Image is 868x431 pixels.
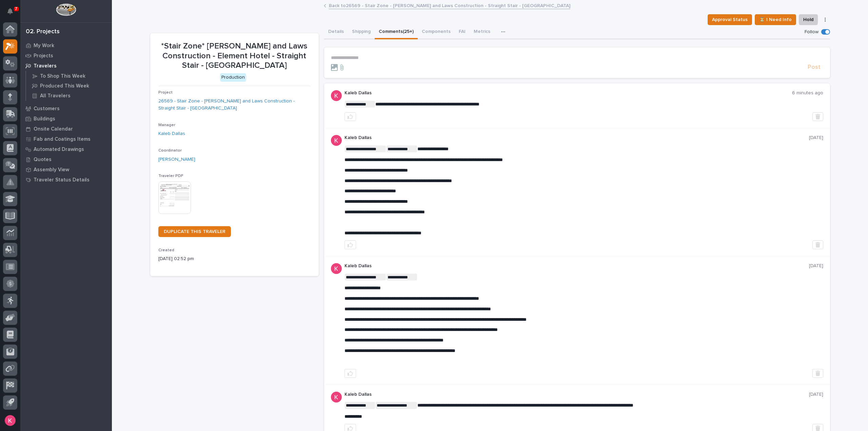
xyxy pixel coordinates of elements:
p: [DATE] [809,263,823,269]
a: To Shop This Week [26,71,112,81]
button: Delete post [812,112,823,121]
button: like this post [344,240,356,249]
a: Assembly View [20,164,112,175]
button: Post [805,63,823,71]
span: Hold [803,16,813,24]
button: users-avatar [3,413,17,428]
span: Created [158,248,174,252]
div: 02. Projects [26,28,60,36]
p: [DATE] [809,135,823,141]
button: Delete post [812,240,823,249]
p: Assembly View [34,167,69,173]
span: ⏳ I Need Info [759,16,792,24]
p: My Work [34,43,54,49]
button: Hold [799,14,818,25]
p: Kaleb Dallas [344,135,809,141]
a: Fab and Coatings Items [20,134,112,144]
img: ACg8ocJFQJZtOpq0mXhEl6L5cbQXDkmdPAf0fdoBPnlMfqfX=s96-c [331,263,342,274]
a: Customers [20,103,112,114]
span: Coordinator [158,149,182,153]
span: DUPLICATE THIS TRAVELER [164,229,225,234]
button: Shipping [348,25,375,39]
a: Projects [20,51,112,61]
button: Notifications [3,4,17,18]
a: Traveler Status Details [20,175,112,185]
button: Approval Status [708,14,752,25]
a: DUPLICATE THIS TRAVELER [158,226,231,237]
p: Produced This Week [40,83,89,89]
p: To Shop This Week [40,73,85,79]
span: Approval Status [712,16,748,24]
p: Projects [34,53,53,59]
p: Kaleb Dallas [344,392,809,397]
p: Fab and Coatings Items [34,136,91,142]
a: Travelers [20,61,112,71]
a: Automated Drawings [20,144,112,154]
button: Details [324,25,348,39]
p: [DATE] [809,392,823,397]
a: 26569 - Stair Zone - [PERSON_NAME] and Laws Construction - Straight Stair - [GEOGRAPHIC_DATA] [158,98,311,112]
p: Quotes [34,157,52,163]
button: like this post [344,369,356,378]
button: Components [418,25,455,39]
p: Follow [805,29,818,35]
p: Traveler Status Details [34,177,90,183]
img: Workspace Logo [56,3,76,16]
span: Project [158,91,173,95]
p: Automated Drawings [34,146,84,153]
a: Quotes [20,154,112,164]
span: Manager [158,123,175,127]
a: My Work [20,40,112,51]
button: Metrics [470,25,494,39]
button: FAI [455,25,470,39]
p: Kaleb Dallas [344,90,792,96]
a: [PERSON_NAME] [158,156,195,163]
a: Onsite Calendar [20,124,112,134]
button: Comments (25+) [375,25,418,39]
p: Buildings [34,116,55,122]
button: Delete post [812,369,823,378]
p: 7 [15,6,17,11]
p: 6 minutes ago [792,90,823,96]
a: Produced This Week [26,81,112,91]
img: ACg8ocJFQJZtOpq0mXhEl6L5cbQXDkmdPAf0fdoBPnlMfqfX=s96-c [331,90,342,101]
p: Customers [34,106,60,112]
p: Onsite Calendar [34,126,73,132]
p: All Travelers [40,93,71,99]
a: All Travelers [26,91,112,100]
a: Buildings [20,114,112,124]
span: Post [808,63,821,71]
div: Notifications7 [8,8,17,19]
p: Travelers [34,63,57,69]
a: Back to26569 - Stair Zone - [PERSON_NAME] and Laws Construction - Straight Stair - [GEOGRAPHIC_DATA] [329,1,570,9]
p: [DATE] 02:52 pm [158,255,311,262]
img: ACg8ocJFQJZtOpq0mXhEl6L5cbQXDkmdPAf0fdoBPnlMfqfX=s96-c [331,135,342,146]
p: *Stair Zone* [PERSON_NAME] and Laws Construction - Element Hotel - Straight Stair - [GEOGRAPHIC_D... [158,41,311,71]
p: Kaleb Dallas [344,263,809,269]
button: ⏳ I Need Info [755,14,796,25]
img: ACg8ocJFQJZtOpq0mXhEl6L5cbQXDkmdPAf0fdoBPnlMfqfX=s96-c [331,392,342,403]
a: Kaleb Dallas [158,130,185,137]
div: Production [220,73,246,82]
button: like this post [344,112,356,121]
span: Traveler PDF [158,174,183,178]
